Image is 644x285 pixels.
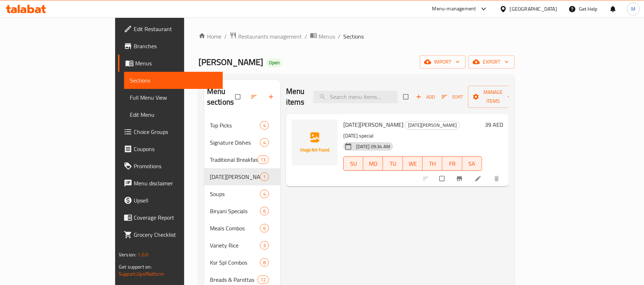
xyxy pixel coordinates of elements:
div: items [260,172,269,181]
span: Add [416,93,435,101]
span: Select section [399,90,414,104]
span: Signature Dishes [210,138,260,147]
span: [PERSON_NAME] [198,54,263,70]
div: items [260,138,269,147]
button: import [420,55,466,69]
div: items [260,258,269,267]
a: Grocery Checklist [118,226,223,243]
span: 4 [260,191,269,197]
span: Manage items [474,88,513,106]
span: TH [426,159,439,169]
span: Version: [119,250,136,259]
a: Edit menu item [475,175,483,182]
span: 8 [260,259,269,266]
span: Choice Groups [134,127,217,136]
span: Breads & Parottas [210,275,257,284]
span: Meals Combos [210,224,260,232]
span: import [426,57,460,66]
h6: 39 AED [485,120,503,130]
a: Full Menu View [124,89,223,106]
span: 1 [260,174,269,180]
a: Branches [118,37,223,55]
div: Ksr Spl Combos8 [204,254,280,271]
span: Sort sections [246,89,263,105]
span: Menus [319,32,335,41]
span: Sections [343,32,364,41]
span: [DATE] 09:34 AM [353,143,393,150]
div: [GEOGRAPHIC_DATA] [510,5,557,13]
span: 1.0.0 [137,250,148,259]
span: Full Menu View [130,93,217,102]
span: [DATE][PERSON_NAME] [343,119,403,130]
span: FR [445,159,459,169]
span: Open [266,60,282,66]
div: items [257,275,269,284]
div: Onam Sadhya [405,121,460,130]
span: Get support on: [119,262,152,271]
div: Biryani Specials [210,207,260,215]
a: Choice Groups [118,123,223,140]
span: 12 [258,276,269,283]
nav: breadcrumb [198,32,515,41]
span: Restaurants management [238,32,302,41]
span: Add item [414,91,437,102]
p: [DATE] special [343,131,482,140]
span: [DATE][PERSON_NAME] [210,172,260,181]
button: Manage items [468,86,519,108]
div: Signature Dishes4 [204,134,280,151]
span: SA [465,159,479,169]
span: Top Picks [210,121,260,130]
div: Variety Rice3 [204,237,280,254]
span: Sort [442,93,463,101]
span: [DATE][PERSON_NAME] [405,121,459,129]
a: Menu disclaimer [118,175,223,192]
a: Restaurants management [230,32,302,41]
span: Traditional Breakfast [210,155,257,164]
div: items [260,207,269,215]
span: Edit Menu [130,110,217,119]
a: Support.OpsPlatform [119,269,164,279]
button: WE [403,156,423,171]
div: Meals Combos6 [204,220,280,237]
span: 6 [260,208,269,215]
div: [DATE][PERSON_NAME]1 [204,168,280,185]
img: Onam Sadhya [292,120,338,165]
span: TU [386,159,400,169]
span: Edit Restaurant [134,25,217,33]
span: Variety Rice [210,241,260,250]
a: Edit Menu [124,106,223,123]
button: FR [442,156,462,171]
span: Select to update [435,172,450,185]
span: Select all sections [231,90,246,104]
a: Promotions [118,157,223,175]
span: Ksr Spl Combos [210,258,260,267]
span: Grocery Checklist [134,230,217,239]
button: TU [383,156,403,171]
span: Upsell [134,196,217,205]
span: Promotions [134,162,217,170]
a: Coverage Report [118,209,223,226]
span: export [474,57,509,66]
a: Edit Restaurant [118,20,223,37]
div: items [257,155,269,164]
a: Sections [124,72,223,89]
span: WE [406,159,420,169]
div: Traditional Breakfast13 [204,151,280,168]
a: Menus [310,32,335,41]
span: 3 [260,242,269,249]
h2: Menu items [286,86,305,107]
span: Coverage Report [134,213,217,222]
button: SU [343,156,363,171]
button: export [468,55,515,69]
div: Menu-management [432,5,476,13]
div: items [260,241,269,250]
li: / [224,32,227,41]
span: Sections [130,76,217,85]
span: MO [366,159,380,169]
div: items [260,121,269,130]
span: Sort items [437,91,468,102]
input: search [313,91,398,103]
